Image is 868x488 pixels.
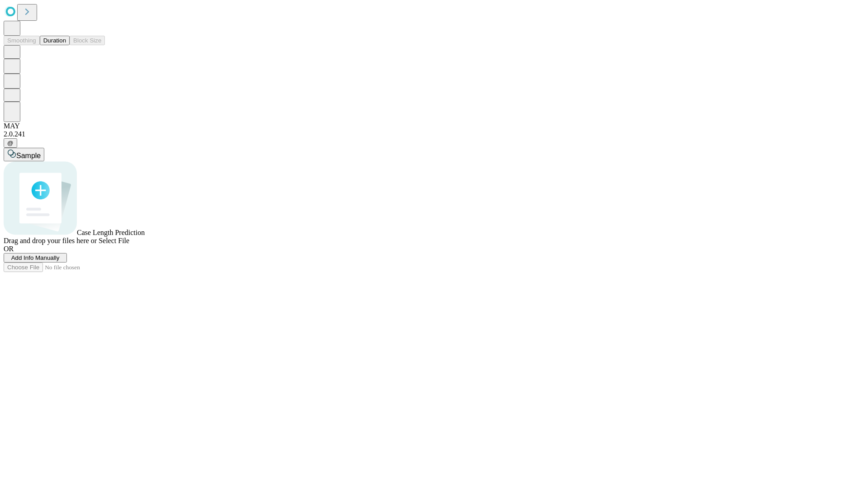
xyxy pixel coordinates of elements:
[4,148,44,161] button: Sample
[4,130,864,138] div: 2.0.241
[4,245,14,253] span: OR
[40,36,70,45] button: Duration
[99,237,129,244] span: Select File
[11,254,60,261] span: Add Info Manually
[4,138,17,148] button: @
[4,36,40,45] button: Smoothing
[4,237,97,244] span: Drag and drop your files here or
[4,122,864,130] div: MAY
[16,152,41,160] span: Sample
[7,140,14,146] span: @
[70,36,105,45] button: Block Size
[77,229,145,236] span: Case Length Prediction
[4,253,67,263] button: Add Info Manually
